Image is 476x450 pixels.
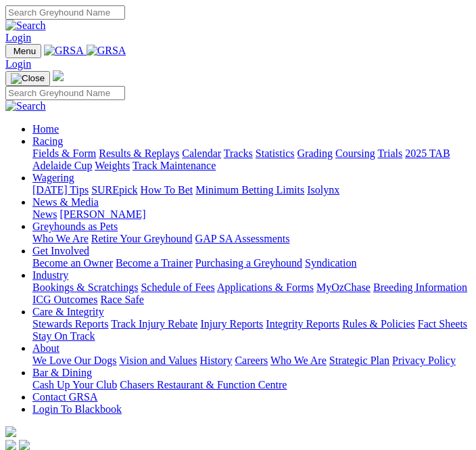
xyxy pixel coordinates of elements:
a: Cash Up Your Club [32,379,117,390]
a: Race Safe [100,294,143,305]
a: Who We Are [270,355,327,366]
div: About [32,355,471,367]
a: Fact Sheets [418,318,467,330]
a: Login To Blackbook [32,403,122,415]
input: Search [5,5,125,20]
div: Racing [32,148,471,172]
div: Bar & Dining [32,379,471,391]
a: Vision and Values [119,355,197,366]
img: logo-grsa-white.png [53,70,64,81]
div: Care & Integrity [32,318,471,342]
a: Login [5,58,31,70]
a: Grading [297,148,333,159]
button: Toggle navigation [5,71,50,86]
a: Home [32,123,59,135]
a: Privacy Policy [392,355,456,366]
span: Menu [14,46,36,56]
a: Retire Your Greyhound [91,233,193,244]
a: Care & Integrity [32,306,104,317]
a: GAP SA Assessments [195,233,290,244]
a: Get Involved [32,245,89,256]
a: Breeding Information [373,282,467,293]
div: Get Involved [32,257,471,269]
a: MyOzChase [316,282,371,293]
input: Search [5,86,125,100]
img: GRSA [87,45,126,57]
a: Purchasing a Greyhound [195,257,302,269]
a: Login [5,32,31,43]
div: News & Media [32,208,471,221]
a: Chasers Restaurant & Function Centre [120,379,287,390]
img: Search [5,100,46,112]
a: Applications & Forms [217,282,314,293]
a: Minimum Betting Limits [195,184,304,196]
img: Close [11,73,45,84]
a: Bookings & Scratchings [32,282,138,293]
a: Bar & Dining [32,367,92,378]
a: Injury Reports [200,318,263,330]
a: Fields & Form [32,148,96,159]
a: Stay On Track [32,330,95,342]
a: Become an Owner [32,257,113,269]
div: Industry [32,282,471,306]
img: Search [5,20,46,32]
a: Rules & Policies [342,318,415,330]
a: Syndication [305,257,356,269]
div: Greyhounds as Pets [32,233,471,245]
a: Careers [235,355,268,366]
a: Schedule of Fees [141,282,214,293]
button: Toggle navigation [5,44,41,58]
a: Track Injury Rebate [111,318,197,330]
img: logo-grsa-white.png [5,426,16,437]
a: Tracks [224,148,253,159]
a: Stewards Reports [32,318,108,330]
a: Statistics [256,148,295,159]
a: Racing [32,135,63,147]
a: SUREpick [91,184,137,196]
a: News & Media [32,196,99,208]
a: Isolynx [307,184,339,196]
a: Greyhounds as Pets [32,221,118,232]
a: Become a Trainer [116,257,193,269]
a: How To Bet [141,184,193,196]
a: About [32,342,59,354]
a: Who We Are [32,233,89,244]
a: Weights [95,160,130,171]
a: Strategic Plan [329,355,389,366]
a: History [199,355,232,366]
a: Coursing [335,148,375,159]
a: Wagering [32,172,74,183]
a: Contact GRSA [32,391,97,403]
img: GRSA [44,45,84,57]
a: Calendar [182,148,221,159]
a: Results & Replays [99,148,179,159]
a: Track Maintenance [133,160,216,171]
a: [PERSON_NAME] [59,208,145,220]
a: [DATE] Tips [32,184,89,196]
a: Trials [377,148,402,159]
a: We Love Our Dogs [32,355,116,366]
a: Integrity Reports [266,318,339,330]
a: 2025 TAB Adelaide Cup [32,148,450,171]
a: Industry [32,269,68,281]
a: ICG Outcomes [32,294,97,305]
a: News [32,208,57,220]
div: Wagering [32,184,471,196]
